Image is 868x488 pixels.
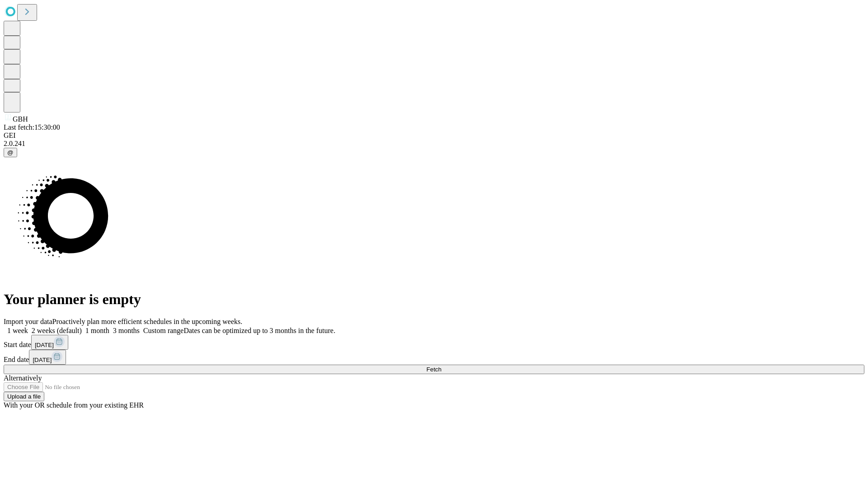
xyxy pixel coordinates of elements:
[4,140,864,148] div: 2.0.241
[4,131,864,140] div: GEI
[13,115,28,123] span: GBH
[143,327,184,334] span: Custom range
[29,350,66,365] button: [DATE]
[85,327,109,334] span: 1 month
[7,327,28,334] span: 1 week
[33,357,52,363] span: [DATE]
[4,401,144,409] span: With your OR schedule from your existing EHR
[35,342,54,348] span: [DATE]
[7,149,14,156] span: @
[113,327,140,334] span: 3 months
[31,335,68,350] button: [DATE]
[32,327,82,334] span: 2 weeks (default)
[4,392,44,401] button: Upload a file
[4,335,864,350] div: Start date
[426,366,441,373] span: Fetch
[184,327,335,334] span: Dates can be optimized up to 3 months in the future.
[4,350,864,365] div: End date
[4,374,42,382] span: Alternatively
[4,291,864,308] h1: Your planner is empty
[4,365,864,374] button: Fetch
[4,148,17,157] button: @
[4,318,52,325] span: Import your data
[4,123,60,131] span: Last fetch: 15:30:00
[52,318,242,325] span: Proactively plan more efficient schedules in the upcoming weeks.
